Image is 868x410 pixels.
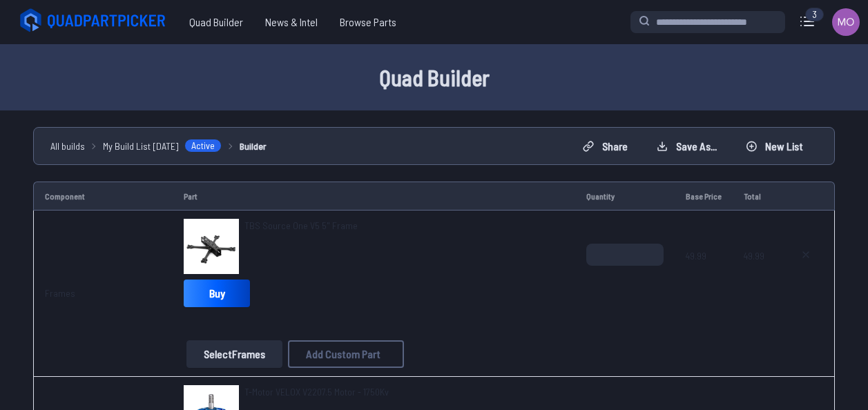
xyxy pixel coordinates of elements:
button: Save as... [645,135,729,157]
td: Quantity [575,182,675,211]
span: T-Motor VELOX V2207.5 Motor - 1750Kv [244,386,389,398]
img: image [184,219,239,274]
a: Quad Builder [178,8,254,36]
a: Buy [184,280,250,307]
td: Part [173,182,575,211]
span: Add Custom Part [306,349,380,360]
span: 49.99 [686,244,722,310]
a: News & Intel [254,8,329,36]
button: New List [734,135,815,157]
a: TBS Source One V5 5" Frame [244,219,358,233]
span: My Build List [DATE] [103,139,179,153]
a: SelectFrames [184,340,285,368]
button: SelectFrames [186,340,282,368]
a: My Build List [DATE]Active [103,139,222,153]
td: Component [33,182,173,211]
span: Active [184,139,222,153]
a: T-Motor VELOX V2207.5 Motor - 1750Kv [244,385,389,399]
td: Total [733,182,778,211]
td: Base Price [675,182,733,211]
a: Builder [240,139,267,153]
a: Browse Parts [329,8,407,36]
button: Add Custom Part [288,340,404,368]
span: 49.99 [744,244,766,310]
div: 3 [805,8,824,21]
button: Share [571,135,639,157]
span: TBS Source One V5 5" Frame [244,219,358,231]
a: Frames [45,287,75,299]
img: User [832,8,860,36]
a: All builds [50,139,85,153]
h1: Quad Builder [17,61,851,94]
